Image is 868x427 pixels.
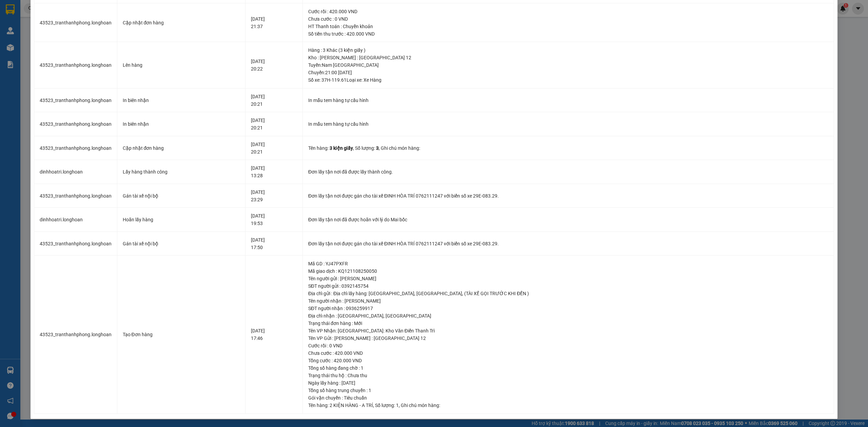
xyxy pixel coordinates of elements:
[123,216,240,223] div: Hoãn lấy hàng
[308,144,828,152] div: Tên hàng: , Số lượng: , Ghi chú món hàng:
[251,58,297,73] div: [DATE] 20:22
[308,30,828,38] div: Số tiền thu trước : 420.000 VND
[308,275,828,282] div: Tên người gửi : [PERSON_NAME]
[308,305,828,312] div: SĐT người nhận : 0936259917
[308,267,828,275] div: Mã giao dịch : KQ121108250050
[308,334,828,342] div: Tên VP Gửi : [PERSON_NAME] : [GEOGRAPHIC_DATA] 12
[308,61,828,84] div: Tuyến : Nam [GEOGRAPHIC_DATA] Chuyến: 21:00 [DATE] Số xe: 37H-119.61 Loại xe: Xe Hàng
[123,144,240,152] div: Cập nhật đơn hàng
[308,46,828,54] div: Hàng : 3 Khác (3 kiện giấy )
[251,188,297,203] div: [DATE] 23:29
[308,372,828,379] div: Trạng thái thu hộ : Chưa thu
[308,168,828,176] div: Đơn lấy tận nơi đã được lấy thành công.
[34,160,117,184] td: dinhhoatri.longhoan
[123,120,240,128] div: In biên nhận
[308,54,828,61] div: Kho : [PERSON_NAME] : [GEOGRAPHIC_DATA] 12
[251,93,297,108] div: [DATE] 20:21
[330,403,373,408] span: 2 KIỆN HÀNG - A TRÍ
[308,240,828,247] div: Đơn lấy tận nơi được gán cho tài xế ĐINH HÒA TRÍ 0762111247 với biển số xe 29E-083.29.
[251,236,297,251] div: [DATE] 17:50
[34,208,117,232] td: dinhhoatri.longhoan
[308,312,828,320] div: Địa chỉ nhận : [GEOGRAPHIC_DATA], [GEOGRAPHIC_DATA]
[34,88,117,113] td: 43523_tranthanhphong.longhoan
[251,141,297,156] div: [DATE] 20:21
[330,145,353,151] span: 3 kiện giấy
[308,349,828,357] div: Chưa cước : 420.000 VND
[376,145,379,151] span: 3
[308,297,828,305] div: Tên người nhận : [PERSON_NAME]
[123,240,240,247] div: Gán tài xế nội bộ
[308,342,828,349] div: Cước rồi : 0 VND
[123,331,240,338] div: Tạo Đơn hàng
[308,394,828,402] div: Gói vận chuyển : Tiêu chuẩn
[34,3,117,42] td: 43523_tranthanhphong.longhoan
[123,168,240,176] div: Lấy hàng thành công
[251,117,297,131] div: [DATE] 20:21
[308,8,828,15] div: Cước rồi : 420.000 VND
[308,260,828,267] div: Mã GD : YJ47PXFR
[308,97,828,104] div: In mẫu tem hàng tự cấu hình
[308,23,828,30] div: HT Thanh toán : Chuyển khoản
[308,387,828,394] div: Tổng số hàng trung chuyển : 1
[123,19,240,26] div: Cập nhật đơn hàng
[34,112,117,136] td: 43523_tranthanhphong.longhoan
[123,61,240,69] div: Lên hàng
[34,42,117,88] td: 43523_tranthanhphong.longhoan
[308,357,828,364] div: Tổng cước : 420.000 VND
[308,379,828,387] div: Ngày lấy hàng : [DATE]
[308,320,828,327] div: Trạng thái đơn hàng : Mới
[251,164,297,179] div: [DATE] 13:28
[251,327,297,342] div: [DATE] 17:46
[34,136,117,160] td: 43523_tranthanhphong.longhoan
[34,256,117,414] td: 43523_tranthanhphong.longhoan
[308,327,828,334] div: Tên VP Nhận: [GEOGRAPHIC_DATA]: Kho Văn Điển Thanh Trì
[251,15,297,30] div: [DATE] 21:37
[396,403,399,408] span: 1
[308,15,828,23] div: Chưa cước : 0 VND
[123,192,240,200] div: Gán tài xế nội bộ
[251,212,297,227] div: [DATE] 19:53
[308,290,828,297] div: Địa chỉ gửi : Địa chỉ lấy hàng: [GEOGRAPHIC_DATA], [GEOGRAPHIC_DATA], (TÀI XẾ GỌI TRƯỚC KHI ĐẾN )
[123,97,240,104] div: In biên nhận
[34,184,117,208] td: 43523_tranthanhphong.longhoan
[308,192,828,200] div: Đơn lấy tận nơi được gán cho tài xế ĐINH HÒA TRÍ 0762111247 với biển số xe 29E-083.29.
[308,216,828,223] div: Đơn lấy tận nơi đã được hoãn với lý do Mai bốc
[308,120,828,128] div: In mẫu tem hàng tự cấu hình
[34,232,117,256] td: 43523_tranthanhphong.longhoan
[308,364,828,372] div: Tổng số hàng đang chờ : 1
[308,402,828,409] div: Tên hàng: , Số lượng: , Ghi chú món hàng:
[308,282,828,290] div: SĐT người gửi : 0392145754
